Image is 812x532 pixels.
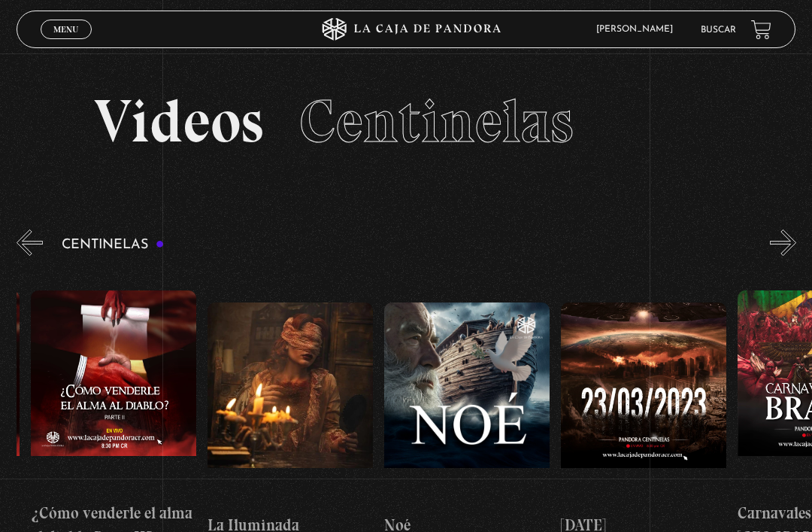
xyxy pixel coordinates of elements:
button: Next [770,230,796,256]
h3: Centinelas [62,238,165,252]
span: Centinelas [299,85,574,157]
button: Previous [17,230,43,256]
a: View your shopping cart [751,20,771,40]
span: Menu [53,25,78,34]
h2: Videos [94,91,717,151]
span: [PERSON_NAME] [589,25,688,34]
a: Buscar [701,26,736,35]
span: Cerrar [49,38,84,48]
